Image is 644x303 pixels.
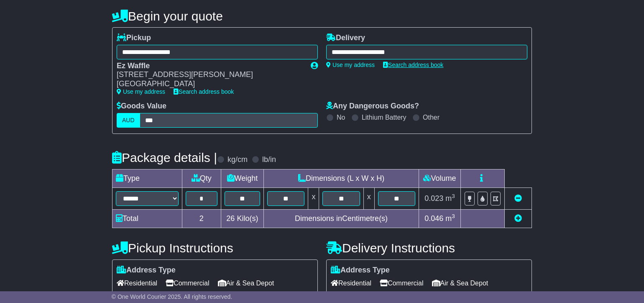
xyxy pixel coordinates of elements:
label: AUD [117,113,140,128]
label: Any Dangerous Goods? [326,102,419,111]
a: Search address book [383,62,443,68]
h4: Delivery Instructions [326,241,532,255]
span: Commercial [166,277,209,290]
span: © One World Courier 2025. All rights reserved. [112,293,233,300]
label: No [337,113,345,121]
span: Residential [331,277,371,290]
td: Dimensions (L x W x H) [264,169,419,187]
span: m [445,214,455,223]
label: Address Type [331,266,390,275]
sup: 3 [452,213,455,219]
label: kg/cm [227,155,248,164]
label: Pickup [117,33,151,43]
h4: Pickup Instructions [112,241,318,255]
label: Delivery [326,33,365,43]
td: Type [112,169,182,187]
td: Volume [419,169,460,187]
span: m [445,194,455,203]
a: Use my address [326,62,375,68]
span: 0.046 [424,214,443,223]
span: Air & Sea Depot [432,277,488,290]
td: Dimensions in Centimetre(s) [264,209,419,228]
td: Qty [182,169,221,187]
div: [GEOGRAPHIC_DATA] [117,80,302,89]
sup: 3 [452,193,455,199]
div: Ez Waffle [117,62,302,71]
span: 26 [226,214,235,223]
td: 2 [182,209,221,228]
span: Commercial [380,277,423,290]
label: Goods Value [117,102,166,111]
a: Add new item [514,214,522,223]
td: x [363,187,374,209]
a: Use my address [117,88,165,95]
a: Search address book [174,88,234,95]
label: Address Type [117,266,176,275]
td: x [308,187,319,209]
label: Lithium Battery [362,113,406,121]
h4: Package details | [112,151,217,164]
span: Air & Sea Depot [218,277,274,290]
span: 0.023 [424,194,443,203]
td: Kilo(s) [221,209,264,228]
td: Total [112,209,182,228]
div: [STREET_ADDRESS][PERSON_NAME] [117,70,302,80]
h4: Begin your quote [112,9,532,23]
label: lb/in [262,155,276,164]
a: Remove this item [514,194,522,203]
td: Weight [221,169,264,187]
label: Other [423,113,440,121]
span: Residential [117,277,157,290]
